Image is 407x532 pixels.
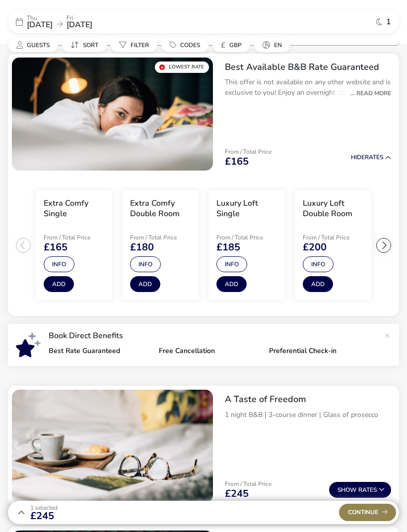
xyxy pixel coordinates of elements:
[216,256,247,272] button: Info
[351,153,365,161] span: Hide
[27,19,53,30] span: [DATE]
[130,276,160,292] button: Add
[130,235,191,240] p: From / Total Price
[8,10,399,33] div: Thu[DATE]Fri[DATE]1
[12,58,213,171] swiper-slide: 1 / 1
[203,186,290,304] swiper-slide: 3 / 6
[303,276,333,292] button: Add
[225,77,391,98] p: This offer is not available on any other website and is exclusive to you! Enjoy an overnight stay...
[161,38,208,52] button: Codes
[329,482,391,498] button: ShowRates
[386,18,391,26] span: 1
[216,198,277,219] h3: Luxury Loft Single
[83,41,98,49] span: Sort
[44,256,74,272] button: Info
[62,38,107,52] button: Sort
[8,38,58,52] button: Guests
[212,38,254,52] naf-pibe-menu-bar-item: £GBP
[44,235,104,240] p: From / Total Price
[44,198,104,219] h3: Extra Comfy Single
[303,242,327,252] span: £200
[49,348,151,355] p: Best Rate Guaranteed
[159,348,261,355] p: Free Cancellation
[216,242,240,252] span: £185
[225,481,271,487] p: From / Total Price
[111,38,157,52] button: Filter
[225,394,391,405] h2: A Taste of Freedom
[303,235,363,240] p: From / Total Price
[225,157,249,167] span: £165
[351,154,391,161] button: HideRates
[274,41,282,49] span: en
[31,186,117,304] swiper-slide: 1 / 6
[180,41,200,49] span: Codes
[212,38,250,52] button: £GBP
[216,235,277,240] p: From / Total Price
[225,61,391,73] h2: Best Available B&B Rate Guaranteed
[30,511,58,521] span: £245
[339,504,396,521] div: Continue
[217,386,399,446] div: A Taste of Freedom1 night B&B | 3-course dinner | Glass of prosecco
[27,15,53,21] p: Thu
[303,198,363,219] h3: Luxury Loft Double Room
[229,41,242,49] span: GBP
[27,41,50,49] span: Guests
[8,38,62,52] naf-pibe-menu-bar-item: Guests
[130,198,191,219] h3: Extra Comfy Double Room
[225,149,271,155] p: From / Total Price
[44,242,68,252] span: £165
[303,256,334,272] button: Info
[290,186,376,304] swiper-slide: 4 / 6
[216,276,247,292] button: Add
[131,41,149,49] span: Filter
[67,19,92,30] span: [DATE]
[130,242,154,252] span: £180
[155,61,209,73] div: Lowest Rate
[254,38,294,52] naf-pibe-menu-bar-item: en
[44,276,74,292] button: Add
[254,38,290,52] button: en
[111,38,161,52] naf-pibe-menu-bar-item: Filter
[217,54,399,114] div: Best Available B&B Rate GuaranteedThis offer is not available on any other website and is exclusi...
[161,38,212,52] naf-pibe-menu-bar-item: Codes
[338,487,358,493] span: Show
[62,38,111,52] naf-pibe-menu-bar-item: Sort
[130,256,161,272] button: Info
[12,390,213,503] swiper-slide: 1 / 1
[49,332,379,340] p: Book Direct Benefits
[348,509,388,516] span: Continue
[67,15,92,21] p: Fri
[225,489,249,499] span: £245
[30,504,58,512] span: 1 Selected
[221,40,225,50] i: £
[117,186,203,304] swiper-slide: 2 / 6
[345,89,391,98] div: ... Read More
[225,410,391,420] p: 1 night B&B | 3-course dinner | Glass of prosecco
[269,348,371,355] p: Preferential Check-in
